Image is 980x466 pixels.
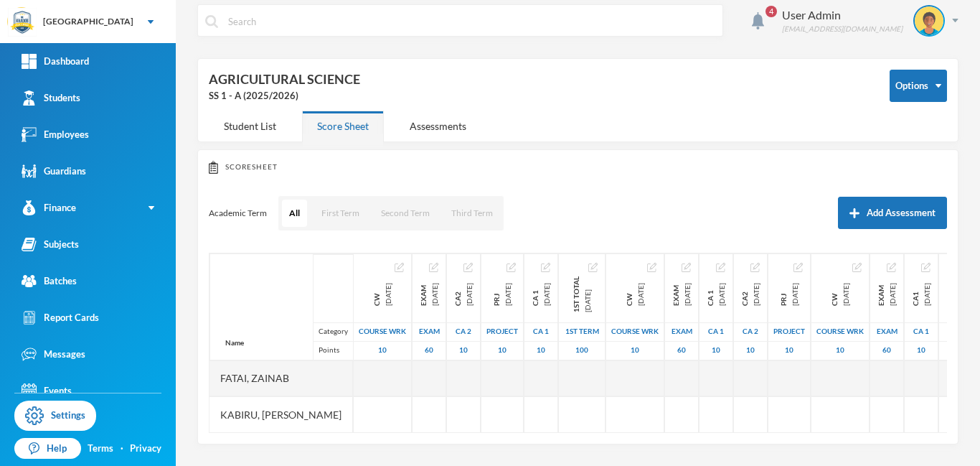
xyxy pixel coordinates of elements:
[875,283,898,306] div: EXAM
[43,15,133,28] div: [GEOGRAPHIC_DATA]
[130,442,161,456] a: Privacy
[682,263,691,272] img: edit
[429,261,438,273] button: Edit Assessment
[570,276,582,312] span: 1st Total
[354,322,411,341] div: Course Work 1
[209,208,267,219] p: Academic Term
[778,283,801,306] div: PRJ
[429,263,438,272] img: edit
[22,383,72,399] div: Events
[647,263,656,272] img: edit
[529,283,552,306] div: CA 1
[444,200,500,227] button: Third Term
[22,54,89,69] div: Dashboard
[870,322,903,341] div: Examination
[734,341,767,360] div: 10
[705,283,727,306] div: CA
[524,341,557,360] div: 10
[371,283,394,306] div: CW
[418,283,440,306] div: EXAM
[447,322,480,341] div: Continuous Assessment 2
[22,310,99,325] div: Report Cards
[227,5,715,37] input: Search
[8,8,37,37] img: logo
[374,200,437,227] button: Second Term
[852,263,862,272] img: edit
[623,283,646,306] div: CW
[778,283,789,306] span: PRJ
[22,274,77,289] div: Batches
[811,322,869,341] div: Course Work 1
[452,283,475,306] div: CA2
[22,200,76,215] div: Finance
[699,322,732,341] div: Continuous Assessment 1
[418,283,429,306] span: EXAM
[905,341,938,360] div: 10
[750,263,760,272] img: edit
[570,276,593,312] div: First Term Total
[22,347,85,362] div: Messages
[829,283,852,306] div: CW
[765,6,777,17] span: 4
[395,111,481,141] div: Assessments
[559,341,605,360] div: 100
[682,261,691,273] button: Edit Assessment
[529,283,541,306] span: CA 1
[793,261,803,273] button: Edit Assessment
[481,322,523,341] div: Project Work
[647,261,656,273] button: Edit Assessment
[541,263,550,272] img: edit
[507,263,516,272] img: edit
[210,326,259,360] div: Name
[716,261,725,273] button: Edit Assessment
[209,360,353,396] div: Fatai, Zainab
[887,263,896,272] img: edit
[559,322,605,341] div: First Term Total
[413,322,446,341] div: Examination
[606,322,664,341] div: Course Work 1
[588,263,598,272] img: edit
[88,442,113,456] a: Terms
[606,341,664,360] div: 10
[793,263,803,272] img: edit
[209,70,868,103] div: AGRICULTURAL SCIENCE
[14,438,81,460] a: Help
[354,341,411,360] div: 10
[395,261,404,273] button: Edit Assessment
[670,283,682,306] span: EXAM
[705,283,716,306] span: CA 1
[481,341,523,360] div: 10
[463,261,473,273] button: Edit Assessment
[887,261,896,273] button: Edit Assessment
[447,341,480,360] div: 10
[314,200,367,227] button: First Term
[829,283,840,306] span: CW
[838,197,947,229] button: Add Assessment
[302,111,384,141] div: Score Sheet
[890,70,947,102] button: Options
[944,283,956,306] span: CA2
[739,283,750,306] span: CA2
[782,24,903,34] div: [EMAIL_ADDRESS][DOMAIN_NAME]
[910,283,933,306] div: CA1
[782,6,903,24] div: User Admin
[811,341,869,360] div: 10
[750,261,760,273] button: Edit Assessment
[716,263,725,272] img: edit
[665,322,698,341] div: Examination
[905,322,938,341] div: Continuous Assessment 1
[491,283,502,306] span: PRJ
[939,341,972,360] div: 10
[371,283,382,306] span: CW
[768,341,810,360] div: 10
[14,401,96,431] a: Settings
[734,322,767,341] div: Continuous Assessment 2
[463,263,473,272] img: edit
[313,341,353,360] div: Points
[944,283,967,306] div: CA2
[209,111,291,141] div: Student List
[413,341,446,360] div: 60
[209,161,947,174] div: Scoresheet
[395,263,404,272] img: edit
[870,341,903,360] div: 60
